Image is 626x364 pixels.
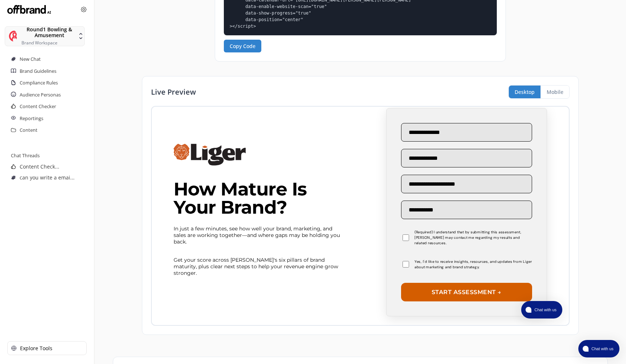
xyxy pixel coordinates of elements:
[380,200,406,206] span: Chat with us
[11,127,16,132] img: Saved
[249,123,380,139] label: (Required) I understand that by submitting this assessment, [PERSON_NAME] may contact me regardin...
[249,176,380,195] button: Start Assessment →
[11,92,16,97] img: Personas
[589,346,615,352] span: Chat with us
[20,66,56,77] a: Brand Guidelines
[7,4,51,15] img: Close
[249,152,380,163] label: Yes, I'd like to receive insights, resources, and updates from Liger about marketing and brand st...
[11,56,16,62] img: New Chat
[9,30,20,42] img: Round1 Bowling & Amusement
[151,87,196,98] h2: Live Preview
[20,54,41,65] a: New Chat
[20,345,52,351] p: Explore Tools
[152,107,569,325] iframe: Assessment Widget Preview
[251,128,257,134] input: (Required) I understand that by submitting this assessment, [PERSON_NAME] may contact me regardin...
[541,86,569,98] button: Mobile
[11,104,16,109] img: Content Checker
[20,89,61,101] a: Audience Personas
[509,86,541,98] button: Desktop
[20,113,43,124] a: Reportings
[224,40,261,52] button: Copy Code
[251,154,257,161] input: Yes, I'd like to receive insights, resources, and updates from Liger about marketing and brand st...
[11,345,16,351] img: Explore
[20,124,37,136] a: Content
[11,175,16,180] img: Chat
[5,26,85,46] button: Round1 Bowling & AmusementRound1 Bowling & AmusementBrand Workspace
[20,101,56,112] a: Content Checker
[20,77,58,89] a: Compliance Rules
[77,32,84,40] img: Round1 Bowling & Amusement
[11,68,16,73] img: Guidelines
[578,340,619,357] button: atlas-launcher
[11,115,16,120] img: Brand Reports
[81,7,87,12] img: Close
[11,164,16,169] img: Chat
[21,40,58,45] div: Brand Workspace
[369,194,411,212] button: atlas-launcher
[11,80,16,85] img: Compliance
[21,27,77,39] div: Round1 Bowling & Amusement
